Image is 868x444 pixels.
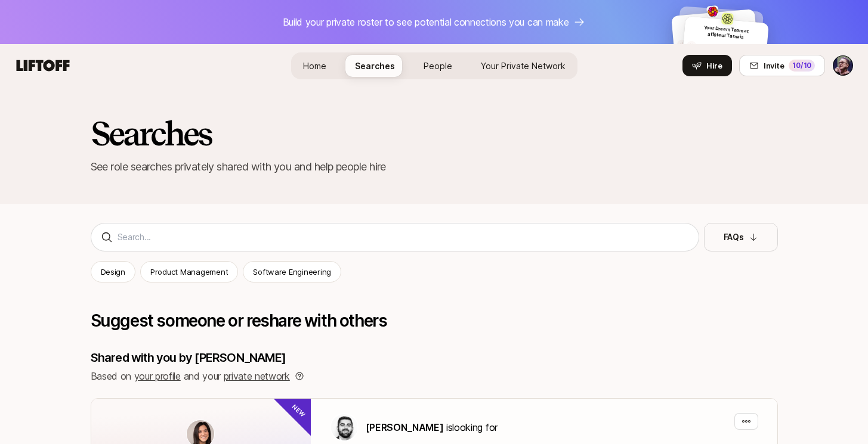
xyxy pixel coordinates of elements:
p: Build your private roster to see potential connections you can make [283,14,569,30]
span: Your Dream Team at affûteur Tarnais [704,24,749,40]
p: Software Engineering [253,266,331,278]
img: Ryan Rumsey [833,55,853,76]
p: Design [101,266,125,278]
span: People [424,61,452,71]
a: private network [224,370,290,382]
img: default-avatar.svg [677,39,687,50]
p: is looking for [366,420,498,435]
input: Search... [118,230,689,244]
a: your profile [134,370,181,382]
button: Invite10/10 [739,55,825,76]
p: See role searches privately shared with you and help people hire [91,159,778,175]
a: Your Private Network [471,55,575,77]
h2: Searches [91,116,212,151]
button: FAQs [704,223,778,252]
span: [PERSON_NAME] [366,421,444,433]
span: Invite [764,60,784,72]
p: FAQs [724,230,744,244]
p: Product Management [150,266,228,278]
span: Searches [355,61,395,71]
p: Suggest someone or reshare with others [91,311,778,330]
p: Shared with you by [PERSON_NAME] [91,349,778,366]
button: Hire [682,55,732,76]
span: Hire [706,60,722,72]
button: Ryan Rumsey [832,55,854,76]
div: New [271,378,330,437]
img: Hessam Mostajabi [331,414,357,440]
a: Searches [345,55,404,77]
img: e2d5552d_ff37_42c5_b1df_0df6caceb665.jpg [721,13,734,25]
a: People [414,55,462,77]
img: e67411a1_d8ee_42d4_b93e_37241ce16ffc.jpg [706,5,719,18]
span: Home [303,61,326,71]
img: default-avatar.svg [686,41,697,51]
p: Based on and your [91,368,290,384]
div: 10 /10 [789,60,815,72]
span: Your Private Network [481,61,566,71]
a: Home [294,55,336,77]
